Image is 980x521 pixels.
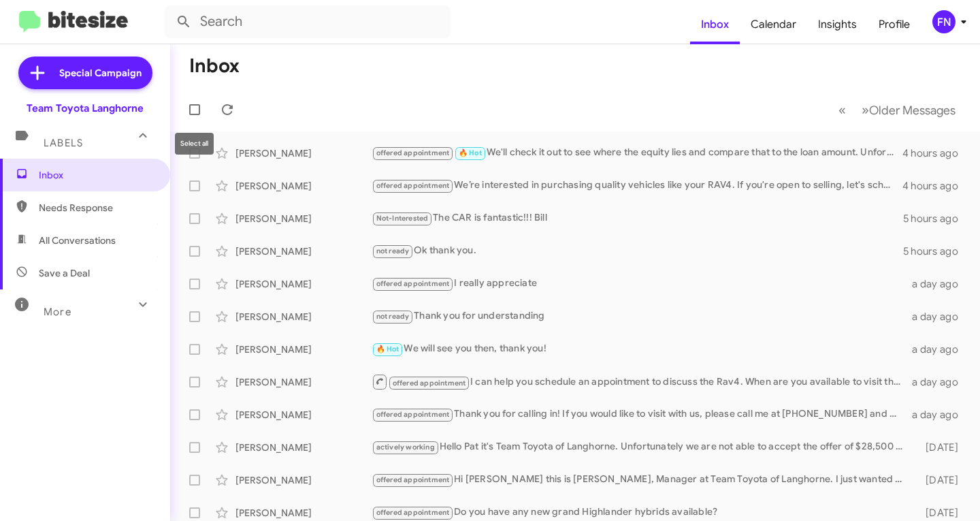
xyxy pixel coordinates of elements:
[372,145,902,161] div: We'll check it out to see where the equity lies and compare that to the loan amount. Unfortunatel...
[376,410,450,419] span: offered appointment
[39,266,90,280] span: Save a Deal
[372,439,910,455] div: Hello Pat it's Team Toyota of Langhorne. Unfortunately we are not able to accept the offer of $28...
[459,148,482,157] span: 🔥 Hot
[830,96,854,124] button: Previous
[376,508,450,517] span: offered appointment
[235,212,372,225] div: [PERSON_NAME]
[372,276,910,291] div: I really appreciate
[235,441,372,454] div: [PERSON_NAME]
[376,247,410,255] span: not ready
[39,201,154,215] span: Needs Response
[235,277,372,291] div: [PERSON_NAME]
[372,373,910,390] div: I can help you schedule an appointment to discuss the Rav4. When are you available to visit the d...
[372,341,910,357] div: We will see you then, thank you!
[376,312,410,321] span: not ready
[59,66,142,80] span: Special Campaign
[910,506,969,520] div: [DATE]
[372,243,903,259] div: Ok thank you.
[376,214,429,223] span: Not-Interested
[44,306,71,318] span: More
[910,473,969,487] div: [DATE]
[868,5,921,44] a: Profile
[235,146,372,160] div: [PERSON_NAME]
[372,472,910,488] div: Hi [PERSON_NAME] this is [PERSON_NAME], Manager at Team Toyota of Langhorne. I just wanted to che...
[740,5,807,44] a: Calendar
[910,310,969,323] div: a day ago
[831,96,964,124] nav: Page navigation example
[903,212,969,225] div: 5 hours ago
[376,443,435,452] span: actively working
[235,244,372,258] div: [PERSON_NAME]
[853,96,964,124] button: Next
[903,244,969,258] div: 5 hours ago
[235,179,372,193] div: [PERSON_NAME]
[39,234,116,247] span: All Conversations
[910,277,969,291] div: a day ago
[235,343,372,356] div: [PERSON_NAME]
[932,10,955,33] div: FN
[372,505,910,520] div: Do you have any new grand Highlander hybrids available?
[807,5,868,44] a: Insights
[910,441,969,454] div: [DATE]
[902,179,969,193] div: 4 hours ago
[165,5,451,38] input: Search
[376,148,450,157] span: offered appointment
[393,379,466,388] span: offered appointment
[372,210,903,226] div: The CAR is fantastic!!! Bill
[862,101,869,119] span: »
[44,137,83,149] span: Labels
[189,55,240,77] h1: Inbox
[690,5,740,44] a: Inbox
[376,345,399,353] span: 🔥 Hot
[235,310,372,323] div: [PERSON_NAME]
[18,57,152,89] a: Special Campaign
[910,375,969,389] div: a day ago
[910,408,969,422] div: a day ago
[372,309,910,324] div: Thank you for understanding
[175,133,214,155] div: Select all
[372,407,910,422] div: Thank you for calling in! If you would like to visit with us, please call me at [PHONE_NUMBER] an...
[910,343,969,356] div: a day ago
[869,103,955,118] span: Older Messages
[27,101,144,115] div: Team Toyota Langhorne
[372,178,902,193] div: We’re interested in purchasing quality vehicles like your RAV4. If you're open to selling, let's ...
[235,408,372,422] div: [PERSON_NAME]
[376,181,450,190] span: offered appointment
[902,146,969,160] div: 4 hours ago
[921,10,965,33] button: FN
[235,473,372,487] div: [PERSON_NAME]
[376,475,450,484] span: offered appointment
[838,101,846,119] span: «
[39,168,154,182] span: Inbox
[235,506,372,520] div: [PERSON_NAME]
[376,279,450,288] span: offered appointment
[235,375,372,389] div: [PERSON_NAME]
